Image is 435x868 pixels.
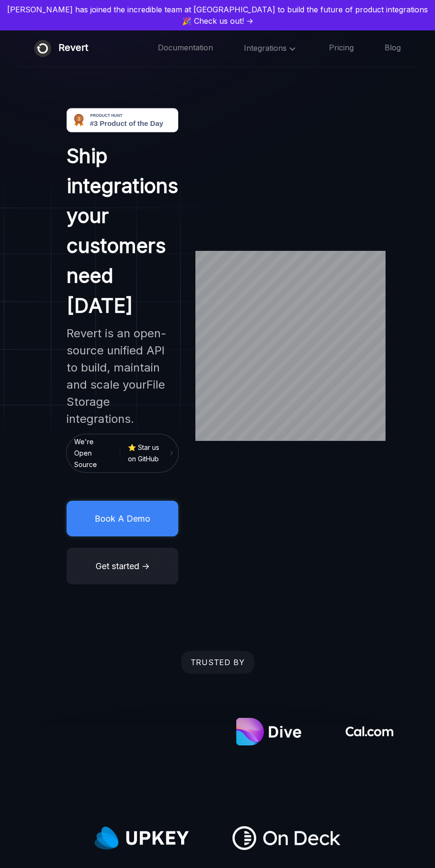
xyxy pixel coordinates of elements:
[95,814,190,862] img: Upkey.com
[67,501,178,536] button: Book A Demo
[67,548,178,584] button: Get started →
[181,651,254,674] div: TRUSTED BY
[232,826,341,850] img: OnDeck
[244,43,298,53] span: Integrations
[67,141,178,320] h1: Ship integrations your customers need [DATE]
[67,325,178,428] h2: Revert is an open-source unified API to build, maintain and scale your integrations.
[128,442,171,465] a: ⭐ Star us on GitHub
[385,42,401,55] a: Blog
[236,718,303,745] img: Dive
[67,107,178,133] img: Revert - Open-source unified API to build product integrations | Product Hunt
[4,4,431,27] a: [PERSON_NAME] has joined the incredible team at [GEOGRAPHIC_DATA] to build the future of product ...
[34,40,51,57] img: Revert logo
[158,42,213,55] a: Documentation
[346,726,394,737] img: Cal.com logo
[58,40,88,57] div: Revert
[41,692,193,772] img: Aristotle
[329,42,354,55] a: Pricing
